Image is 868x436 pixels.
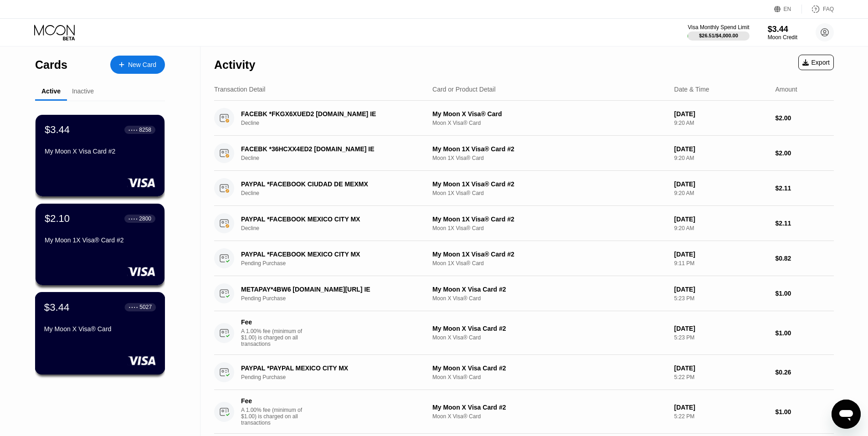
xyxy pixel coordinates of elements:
div: A 1.00% fee (minimum of $1.00) is charged on all transactions [241,407,309,426]
div: PAYPAL *FACEBOOK MEXICO CITY MX [241,251,418,258]
div: Moon X Visa® Card [432,334,667,341]
div: 5:22 PM [674,374,768,380]
div: $2.11 [775,185,834,192]
div: [DATE] [674,145,768,153]
div: New Card [128,61,156,69]
div: Moon 1X Visa® Card [432,260,667,267]
div: My Moon X Visa® Card [44,325,156,333]
div: My Moon 1X Visa® Card #2 [432,251,667,258]
div: 9:20 AM [674,155,768,161]
div: [DATE] [674,404,768,411]
div: Cards [35,58,67,72]
div: PAYPAL *FACEBOOK MEXICO CITY MX [241,215,418,223]
div: Decline [241,155,431,161]
div: $26.51 / $4,000.00 [699,33,738,38]
div: $1.00 [775,408,834,415]
div: FAQ [802,5,834,14]
div: My Moon 1X Visa® Card #2 [45,236,155,244]
div: $2.00 [775,114,834,122]
div: 5027 [139,304,152,310]
div: Visa Monthly Spend Limit [688,24,749,31]
iframe: Button to launch messaging window [832,400,861,429]
div: Decline [241,225,431,231]
div: Transaction Detail [214,86,265,93]
div: $2.11 [775,220,834,227]
div: Export [802,59,830,66]
div: Pending Purchase [241,295,431,302]
div: ● ● ● ● [129,306,138,308]
div: New Card [110,56,165,74]
div: $3.44 [45,124,70,136]
div: Moon Credit [768,34,797,41]
div: Moon 1X Visa® Card [432,225,667,231]
div: PAYPAL *PAYPAL MEXICO CITY MX [241,364,418,372]
div: Pending Purchase [241,260,431,267]
div: FeeA 1.00% fee (minimum of $1.00) is charged on all transactionsMy Moon X Visa Card #2Moon X Visa... [214,390,834,434]
div: FAQ [823,6,834,12]
div: My Moon X Visa Card #2 [45,148,155,155]
div: ● ● ● ● [128,128,138,131]
div: Inactive [72,87,94,95]
div: [DATE] [674,286,768,293]
div: Activity [214,58,255,72]
div: $1.00 [775,290,834,297]
div: PAYPAL *FACEBOOK CIUDAD DE MEXMX [241,180,418,188]
div: [DATE] [674,215,768,223]
div: $2.10● ● ● ●2800My Moon 1X Visa® Card #2 [36,204,164,285]
div: $2.10 [45,213,70,225]
div: EN [774,5,802,14]
div: My Moon X Visa® Card [432,110,667,118]
div: PAYPAL *FACEBOOK MEXICO CITY MXDeclineMy Moon 1X Visa® Card #2Moon 1X Visa® Card[DATE]9:20 AM$2.11 [214,206,834,241]
div: $0.26 [775,369,834,376]
div: 9:20 AM [674,120,768,126]
div: [DATE] [674,364,768,372]
div: Card or Product Detail [432,86,496,93]
div: FACEBK *FKGX6XUED2 [DOMAIN_NAME] IE [241,110,418,118]
div: My Moon 1X Visa® Card #2 [432,180,667,188]
div: Moon X Visa® Card [432,413,667,420]
div: $0.82 [775,255,834,262]
div: Decline [241,190,431,196]
div: Fee [241,318,305,326]
div: My Moon 1X Visa® Card #2 [432,145,667,153]
div: Amount [775,86,797,93]
div: My Moon X Visa Card #2 [432,325,667,332]
div: PAYPAL *FACEBOOK CIUDAD DE MEXMXDeclineMy Moon 1X Visa® Card #2Moon 1X Visa® Card[DATE]9:20 AM$2.11 [214,171,834,206]
div: ● ● ● ● [128,217,138,220]
div: My Moon X Visa Card #2 [432,404,667,411]
div: Pending Purchase [241,374,431,380]
div: $3.44● ● ● ●8258My Moon X Visa Card #2 [36,115,164,196]
div: 8258 [139,127,151,133]
div: [DATE] [674,251,768,258]
div: 9:20 AM [674,190,768,196]
div: $2.00 [775,149,834,157]
div: 9:11 PM [674,260,768,267]
div: EN [784,6,791,12]
div: [DATE] [674,180,768,188]
div: $1.00 [775,329,834,337]
div: A 1.00% fee (minimum of $1.00) is charged on all transactions [241,328,309,347]
div: [DATE] [674,325,768,332]
div: [DATE] [674,110,768,118]
div: Moon 1X Visa® Card [432,190,667,196]
div: Visa Monthly Spend Limit$26.51/$4,000.00 [688,24,749,41]
div: FACEBK *FKGX6XUED2 [DOMAIN_NAME] IEDeclineMy Moon X Visa® CardMoon X Visa® Card[DATE]9:20 AM$2.00 [214,101,834,136]
div: Moon X Visa® Card [432,120,667,126]
div: METAPAY*4BW6 [DOMAIN_NAME][URL] IEPending PurchaseMy Moon X Visa Card #2Moon X Visa® Card[DATE]5:... [214,276,834,311]
div: $3.44Moon Credit [768,25,797,41]
div: 2800 [139,215,151,222]
div: Date & Time [674,86,709,93]
div: Moon 1X Visa® Card [432,155,667,161]
div: FeeA 1.00% fee (minimum of $1.00) is charged on all transactionsMy Moon X Visa Card #2Moon X Visa... [214,311,834,355]
div: Active [41,87,61,95]
div: My Moon X Visa Card #2 [432,364,667,372]
div: $3.44● ● ● ●5027My Moon X Visa® Card [36,292,164,374]
div: FACEBK *36HCXX4ED2 [DOMAIN_NAME] IEDeclineMy Moon 1X Visa® Card #2Moon 1X Visa® Card[DATE]9:20 AM... [214,136,834,171]
div: Fee [241,397,305,405]
div: PAYPAL *PAYPAL MEXICO CITY MXPending PurchaseMy Moon X Visa Card #2Moon X Visa® Card[DATE]5:22 PM... [214,355,834,390]
div: FACEBK *36HCXX4ED2 [DOMAIN_NAME] IE [241,145,418,153]
div: My Moon 1X Visa® Card #2 [432,215,667,223]
div: Export [798,55,834,70]
div: Moon X Visa® Card [432,295,667,302]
